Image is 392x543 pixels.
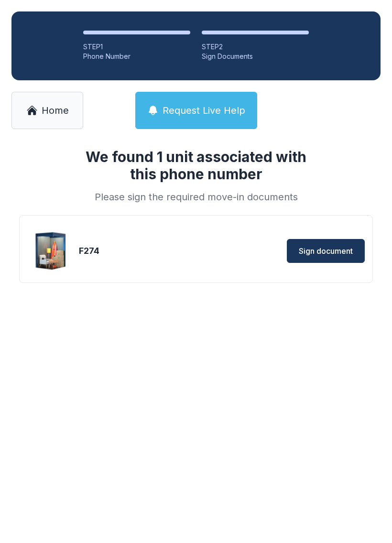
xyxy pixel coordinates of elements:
span: Sign document [299,245,353,257]
span: Home [42,104,69,117]
div: STEP 1 [83,42,190,52]
div: F274 [79,244,194,258]
div: Phone Number [83,52,190,61]
div: Please sign the required move-in documents [74,190,318,204]
h1: We found 1 unit associated with this phone number [74,148,318,183]
div: Sign Documents [202,52,309,61]
span: Request Live Help [163,104,245,117]
div: STEP 2 [202,42,309,52]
